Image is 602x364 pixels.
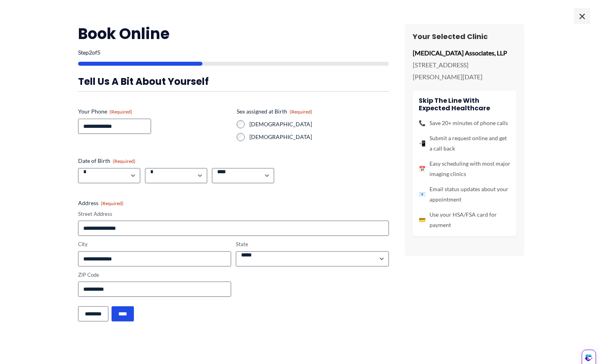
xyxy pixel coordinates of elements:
label: Your Phone [78,108,230,115]
label: Street Address [78,210,389,218]
p: Step of [78,50,389,55]
li: Email status updates about your appointment [419,184,510,205]
legend: Address [78,199,124,207]
span: (Required) [113,158,135,164]
li: Easy scheduling with most major imaging clinics [419,159,510,179]
label: ZIP Code [78,271,231,279]
span: 5 [97,49,100,56]
span: 📲 [419,138,426,149]
li: Submit a request online and get a call back [419,133,510,154]
span: 2 [89,49,92,56]
label: City [78,241,231,248]
li: Save 20+ minutes of phone calls [419,118,510,128]
label: State [236,241,389,248]
span: (Required) [290,109,312,115]
label: [DEMOGRAPHIC_DATA] [249,120,389,128]
span: (Required) [101,200,124,206]
label: [DEMOGRAPHIC_DATA] [249,133,389,141]
h2: Book Online [78,24,389,43]
p: [STREET_ADDRESS][PERSON_NAME][DATE] [413,59,516,82]
img: wiRPAZEX6Qd5GkipxmnKhIy308phxjiv+EHaKbQ5Ce+h88AAAAASUVORK5CYII= [583,352,594,363]
span: × [574,8,590,24]
span: 💳 [419,215,426,225]
h3: Your Selected Clinic [413,32,516,41]
legend: Date of Birth [78,157,135,165]
span: 📞 [419,118,426,128]
span: 📅 [419,164,426,174]
span: 📧 [419,189,426,200]
span: (Required) [110,109,132,115]
legend: Sex assigned at Birth [237,108,312,115]
h4: Skip the line with Expected Healthcare [419,97,510,112]
p: [MEDICAL_DATA] Associates, LLP [413,47,516,59]
li: Use your HSA/FSA card for payment [419,209,510,230]
h3: Tell us a bit about yourself [78,75,389,88]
